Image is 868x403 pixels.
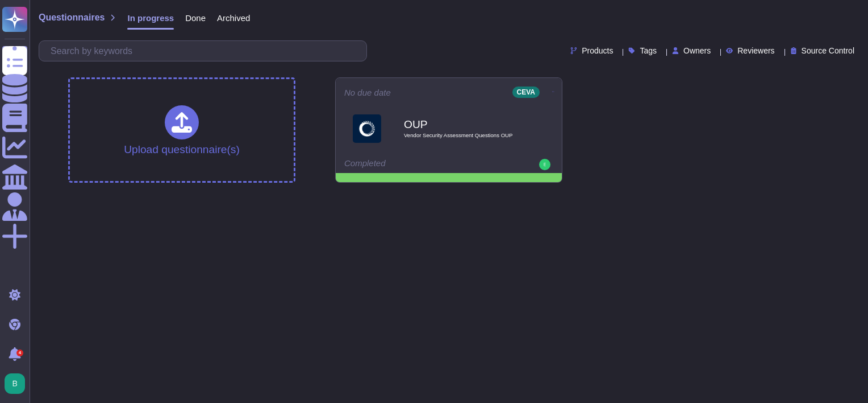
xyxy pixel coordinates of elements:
[404,119,518,130] b: OUP
[344,159,483,170] div: Completed
[353,114,381,143] img: Logo
[124,105,240,155] div: Upload questionnaire(s)
[404,133,518,138] span: Vendor Security Assessment Questions OUP
[539,159,550,170] img: user
[127,14,174,22] span: In progress
[45,41,366,61] input: Search by keywords
[683,47,711,55] span: Owners
[640,47,657,55] span: Tags
[2,371,33,396] button: user
[185,14,206,22] span: Done
[512,87,540,98] div: CEVA
[217,14,250,22] span: Archived
[39,13,105,22] span: Questionnaires
[802,47,854,55] span: Source Control
[737,47,774,55] span: Reviewers
[5,373,25,394] img: user
[582,47,613,55] span: Products
[344,88,391,97] span: No due date
[16,349,23,356] div: 4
